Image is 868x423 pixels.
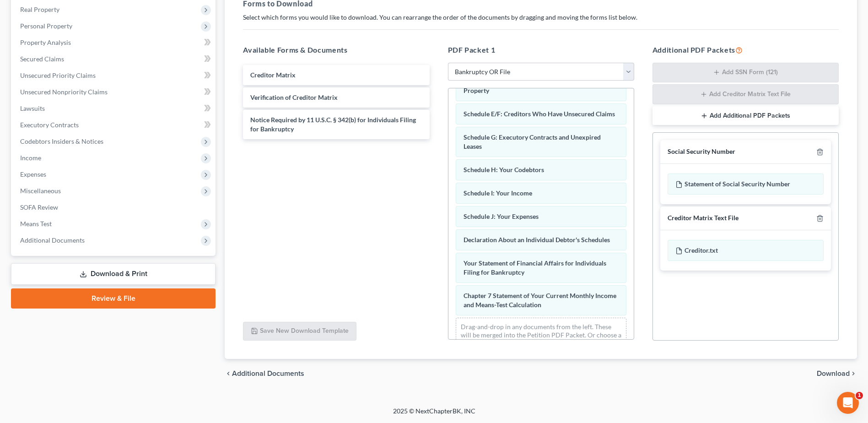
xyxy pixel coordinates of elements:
[817,370,857,377] button: Download chevron_right
[20,203,58,211] span: SOFA Review
[250,116,416,133] span: Notice Required by 11 U.S.C. § 342(b) for Individuals Filing for Bankruptcy
[250,71,296,79] span: Creditor Matrix
[668,174,824,195] div: Statement of Social Security Number
[243,13,839,22] p: Select which forms you would like to download. You can rearrange the order of the documents by dr...
[243,44,429,55] h5: Available Forms & Documents
[456,318,626,352] div: Drag-and-drop in any documents from the left. These will be merged into the Petition PDF Packet. ...
[464,292,616,309] span: Chapter 7 Statement of Your Current Monthly Income and Means-Test Calculation
[464,236,610,244] span: Declaration About an Individual Debtor's Schedules
[13,34,216,51] a: Property Analysis
[20,236,85,244] span: Additional Documents
[464,133,601,150] span: Schedule G: Executory Contracts and Unexpired Leases
[652,84,839,104] button: Add Creditor Matrix Text File
[464,212,539,220] span: Schedule J: Your Expenses
[13,67,216,84] a: Unsecured Priority Claims
[225,370,304,377] a: chevron_left Additional Documents
[20,5,59,13] span: Real Property
[11,263,216,285] a: Download & Print
[448,44,634,55] h5: PDF Packet 1
[13,51,216,67] a: Secured Claims
[225,370,232,377] i: chevron_left
[668,214,739,222] div: Creditor Matrix Text File
[20,104,45,112] span: Lawsuits
[20,220,52,228] span: Means Test
[243,322,356,341] button: Save New Download Template
[20,55,64,63] span: Secured Claims
[20,121,79,129] span: Executory Contracts
[11,288,216,309] a: Review & File
[20,88,108,96] span: Unsecured Nonpriority Claims
[464,259,606,276] span: Your Statement of Financial Affairs for Individuals Filing for Bankruptcy
[13,117,216,133] a: Executory Contracts
[20,187,61,195] span: Miscellaneous
[20,170,46,178] span: Expenses
[13,84,216,100] a: Unsecured Nonpriority Claims
[464,166,544,174] span: Schedule H: Your Codebtors
[250,93,338,101] span: Verification of Creditor Matrix
[856,392,863,399] span: 1
[652,106,839,125] button: Add Additional PDF Packets
[20,38,71,46] span: Property Analysis
[232,370,304,377] span: Additional Documents
[20,22,72,30] span: Personal Property
[464,189,532,197] span: Schedule I: Your Income
[20,71,96,79] span: Unsecured Priority Claims
[668,147,735,156] div: Social Security Number
[668,240,824,261] div: Creditor.txt
[20,154,41,162] span: Income
[13,199,216,216] a: SOFA Review
[464,110,615,118] span: Schedule E/F: Creditors Who Have Unsecured Claims
[173,407,695,423] div: 2025 © NextChapterBK, INC
[20,137,103,145] span: Codebtors Insiders & Notices
[652,63,839,83] button: Add SSN Form (121)
[837,392,859,414] iframe: Intercom live chat
[652,44,839,55] h5: Additional PDF Packets
[13,100,216,117] a: Lawsuits
[817,370,850,377] span: Download
[850,370,857,377] i: chevron_right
